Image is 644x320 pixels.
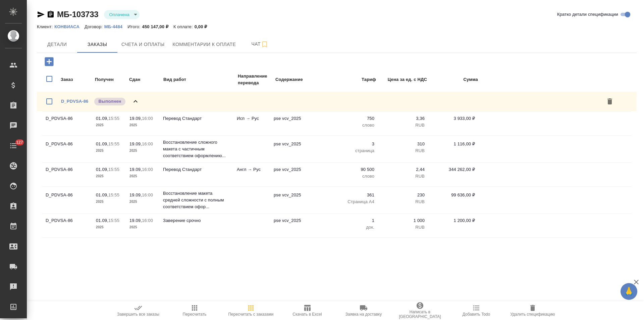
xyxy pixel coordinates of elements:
[96,173,123,180] p: 2025
[108,218,119,223] p: 15:55
[96,167,108,172] p: 01.09,
[233,163,270,186] td: Англ → Рус
[142,218,153,223] p: 16:00
[2,137,25,154] a: 127
[275,73,329,87] td: Содержание
[331,192,374,198] p: 361
[163,217,230,224] p: Заверение срочно
[274,141,324,147] p: pse vcv_2025
[163,166,230,173] p: Перевод Стандарт
[129,192,142,197] p: 19.09,
[274,166,324,173] p: pse vcv_2025
[331,166,374,173] p: 90 500
[237,73,274,87] td: Направление перевода
[42,214,93,237] td: D_PDVSA-86
[107,12,131,17] button: Оплачена
[98,98,121,105] p: Выполнен
[42,188,93,212] td: D_PDVSA-86
[121,40,165,49] span: Счета и оплаты
[37,92,637,111] div: D_PDVSA-86Выполнен
[47,10,55,18] button: Скопировать ссылку
[195,24,212,29] p: 0,00 ₽
[431,141,475,147] p: 1 116,00 ₽
[12,139,27,146] span: 127
[431,192,475,198] p: 99 636,00 ₽
[42,163,93,186] td: D_PDVSA-86
[431,115,475,122] p: 3 933,00 ₽
[381,115,425,122] p: 3,36
[129,224,156,231] p: 2025
[41,40,73,49] span: Детали
[129,218,142,223] p: 19.09,
[274,192,324,198] p: pse vcv_2025
[96,116,108,121] p: 01.09,
[331,122,374,129] p: слово
[331,147,374,154] p: страница
[173,40,236,49] span: Комментарии к оплате
[623,284,635,299] span: 🙏
[129,141,142,146] p: 19.09,
[381,173,425,180] p: RUB
[142,24,173,29] p: 450 147,00 ₽
[142,116,153,121] p: 16:00
[42,137,93,161] td: D_PDVSA-86
[381,122,425,129] p: RUB
[129,173,156,180] p: 2025
[381,217,425,224] p: 1 000
[96,147,123,154] p: 2025
[129,73,162,87] td: Сдан
[54,24,85,29] p: КОНВИАСА
[129,122,156,129] p: 2025
[331,224,374,231] p: док.
[81,40,113,49] span: Заказы
[96,198,123,205] p: 2025
[108,141,119,146] p: 15:55
[331,115,374,122] p: 750
[381,198,425,205] p: RUB
[244,40,276,48] span: Чат
[233,112,270,135] td: Исп → Рус
[381,224,425,231] p: RUB
[173,24,195,29] p: К оплате:
[104,24,127,29] p: МБ-4484
[96,122,123,129] p: 2025
[108,116,119,121] p: 15:55
[381,166,425,173] p: 2,44
[37,24,54,29] p: Клиент:
[381,141,425,147] p: 310
[377,73,427,87] td: Цена за ед. с НДС
[40,55,58,68] button: Добавить заказ
[108,167,119,172] p: 15:55
[163,115,230,122] p: Перевод Стандарт
[96,192,108,197] p: 01.09,
[142,192,153,197] p: 16:00
[428,73,478,87] td: Сумма
[431,217,475,224] p: 1 200,00 ₽
[329,73,376,87] td: Тариф
[95,73,128,87] td: Получен
[163,139,230,159] p: Восстановление сложного макета с частичным соответствием оформлению...
[381,147,425,154] p: RUB
[129,147,156,154] p: 2025
[142,141,153,146] p: 16:00
[129,116,142,121] p: 19.09,
[331,217,374,224] p: 1
[96,218,108,223] p: 01.09,
[274,217,324,224] p: pse vcv_2025
[96,141,108,146] p: 01.09,
[621,283,637,300] button: 🙏
[104,24,127,29] a: МБ-4484
[331,198,374,205] p: Страница А4
[274,115,324,122] p: pse vcv_2025
[54,24,85,29] a: КОНВИАСА
[96,224,123,231] p: 2025
[331,141,374,147] p: 3
[104,10,140,19] div: Оплачена
[61,99,88,104] a: D_PDVSA-86
[37,10,45,18] button: Скопировать ссылку для ЯМессенджера
[163,73,237,87] td: Вид работ
[129,198,156,205] p: 2025
[142,167,153,172] p: 16:00
[85,24,104,29] p: Договор:
[127,24,142,29] p: Итого:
